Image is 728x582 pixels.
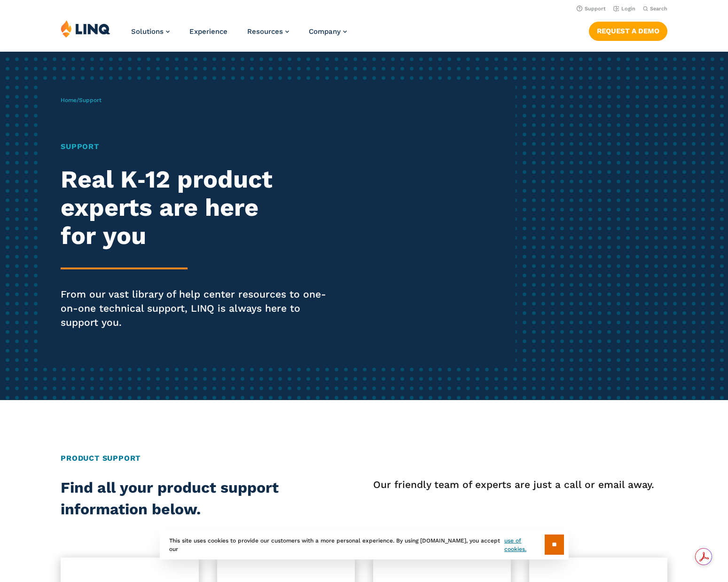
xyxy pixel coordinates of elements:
[650,6,667,12] span: Search
[577,6,606,12] a: Support
[61,453,667,464] h2: Product Support
[247,27,289,36] a: Resources
[189,27,227,36] a: Experience
[61,97,77,103] a: Home
[309,27,347,36] a: Company
[160,530,569,559] div: This site uses cookies to provide our customers with a more personal experience. By using [DOMAIN...
[309,27,341,36] span: Company
[589,20,667,40] nav: Button Navigation
[61,97,102,103] span: /
[131,20,347,51] nav: Primary Navigation
[61,20,110,38] img: LINQ | K‑12 Software
[61,165,341,250] h2: Real K‑12 product experts are here for you
[504,536,544,553] a: use of cookies.
[131,27,164,36] span: Solutions
[247,27,283,36] span: Resources
[373,477,667,492] p: Our friendly team of experts are just a call or email away.
[613,6,635,12] a: Login
[589,22,667,40] a: Request a Demo
[61,141,341,152] h1: Support
[643,5,667,12] button: Open Search Bar
[79,97,102,103] span: Support
[61,477,303,520] h2: Find all your product support information below.
[131,27,170,36] a: Solutions
[61,287,341,330] p: From our vast library of help center resources to one-on-one technical support, LINQ is always he...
